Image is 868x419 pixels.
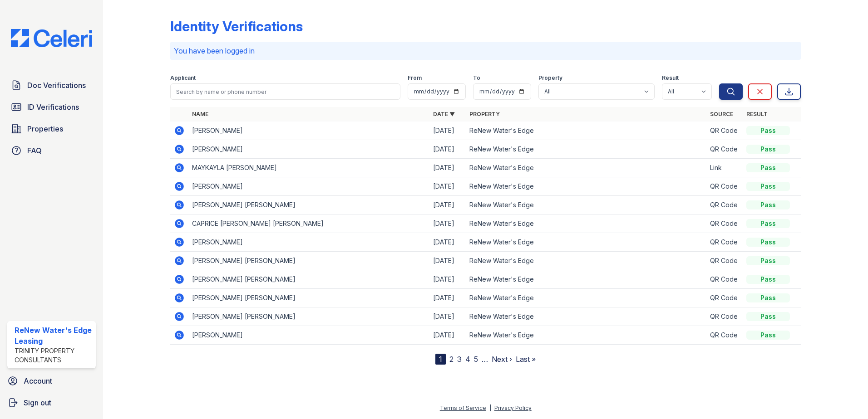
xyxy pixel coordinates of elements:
div: 1 [435,354,446,365]
td: [DATE] [429,307,466,326]
td: QR Code [706,214,743,233]
td: [DATE] [429,177,466,196]
input: Search by name or phone number [170,83,400,100]
div: | [489,404,491,411]
label: To [473,74,480,82]
div: Trinity Property Consultants [15,346,92,365]
span: Doc Verifications [27,80,86,91]
div: Pass [746,293,790,302]
div: Pass [746,256,790,265]
a: Doc Verifications [7,76,96,94]
td: [DATE] [429,196,466,214]
a: 2 [449,355,454,364]
td: QR Code [706,270,743,289]
td: [PERSON_NAME] [188,177,429,196]
td: ReNew Water's Edge [466,214,707,233]
a: Next › [492,355,512,364]
td: QR Code [706,326,743,345]
td: [DATE] [429,214,466,233]
td: [DATE] [429,326,466,345]
td: [DATE] [429,122,466,140]
div: Pass [746,238,790,247]
td: [PERSON_NAME] [PERSON_NAME] [188,270,429,289]
a: Terms of Service [440,404,486,411]
div: Identity Verifications [170,18,303,34]
td: [DATE] [429,289,466,307]
span: FAQ [27,145,42,156]
label: Property [538,74,562,82]
td: ReNew Water's Edge [466,252,707,270]
td: [PERSON_NAME] [PERSON_NAME] [188,252,429,270]
a: Privacy Policy [494,404,532,411]
td: QR Code [706,140,743,159]
td: ReNew Water's Edge [466,270,707,289]
td: [DATE] [429,252,466,270]
a: Source [710,111,733,117]
span: Account [24,375,52,386]
div: Pass [746,331,790,340]
td: [DATE] [429,140,466,159]
td: ReNew Water's Edge [466,122,707,140]
span: Sign out [24,397,51,408]
td: QR Code [706,196,743,214]
span: ID Verifications [27,102,79,112]
div: Pass [746,219,790,228]
img: CE_Logo_Blue-a8612792a0a2168367f1c8372b55b34899dd931a85d93a1a3d3e32e68fde9ad4.png [4,29,99,47]
td: [PERSON_NAME] [188,140,429,159]
td: CAPRICE [PERSON_NAME] [PERSON_NAME] [188,214,429,233]
div: Pass [746,275,790,284]
div: Pass [746,126,790,135]
td: [PERSON_NAME] [188,233,429,252]
a: Result [746,111,768,117]
a: Property [469,111,500,117]
td: ReNew Water's Edge [466,196,707,214]
label: Result [662,74,679,82]
td: QR Code [706,177,743,196]
td: [PERSON_NAME] [PERSON_NAME] [188,196,429,214]
a: FAQ [7,141,96,160]
td: [PERSON_NAME] [188,122,429,140]
a: 4 [465,355,470,364]
td: QR Code [706,233,743,252]
a: Name [192,111,208,117]
div: Pass [746,163,790,172]
td: Link [706,159,743,177]
a: Date ▼ [433,111,455,117]
label: Applicant [170,74,196,82]
div: Pass [746,145,790,154]
div: Pass [746,200,790,209]
a: 5 [474,355,478,364]
a: Last » [516,355,536,364]
td: ReNew Water's Edge [466,140,707,159]
span: … [482,354,488,365]
td: [DATE] [429,270,466,289]
td: [PERSON_NAME] [188,326,429,345]
label: From [408,74,422,82]
td: [DATE] [429,233,466,252]
a: Sign out [4,394,99,412]
a: 3 [457,355,462,364]
td: ReNew Water's Edge [466,233,707,252]
td: [PERSON_NAME] [PERSON_NAME] [188,307,429,326]
td: MAYKAYLA [PERSON_NAME] [188,159,429,177]
div: Pass [746,312,790,321]
div: ReNew Water's Edge Leasing [15,325,92,346]
td: ReNew Water's Edge [466,177,707,196]
td: ReNew Water's Edge [466,307,707,326]
a: Properties [7,120,96,138]
td: [DATE] [429,159,466,177]
td: QR Code [706,307,743,326]
td: QR Code [706,252,743,270]
td: ReNew Water's Edge [466,326,707,345]
td: [PERSON_NAME] [PERSON_NAME] [188,289,429,307]
a: Account [4,372,99,390]
span: Properties [27,123,63,134]
a: ID Verifications [7,98,96,116]
p: You have been logged in [174,45,797,56]
td: QR Code [706,289,743,307]
td: ReNew Water's Edge [466,289,707,307]
td: QR Code [706,122,743,140]
td: ReNew Water's Edge [466,159,707,177]
div: Pass [746,182,790,191]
